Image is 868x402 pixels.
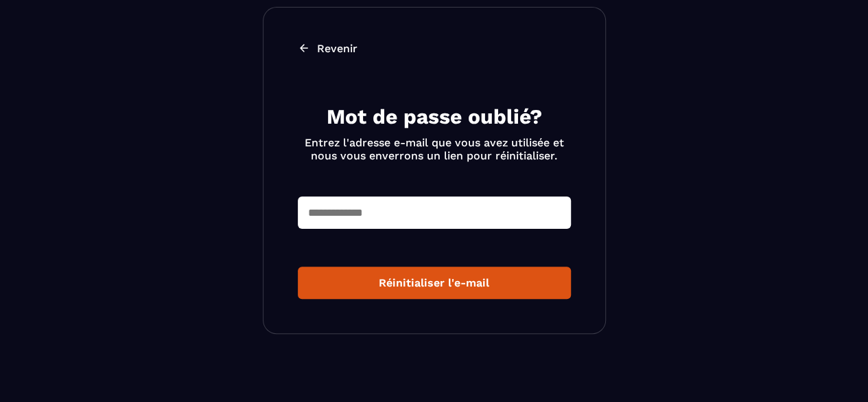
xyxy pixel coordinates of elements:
p: Entrez l'adresse e-mail que vous avez utilisée et nous vous enverrons un lien pour réinitialiser. [298,136,571,162]
p: Revenir [317,42,357,55]
h2: Mot de passe oublié? [298,103,571,131]
a: Revenir [298,42,571,55]
div: Réinitialiser l'e-mail [309,276,560,289]
button: Réinitialiser l'e-mail [298,267,571,299]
